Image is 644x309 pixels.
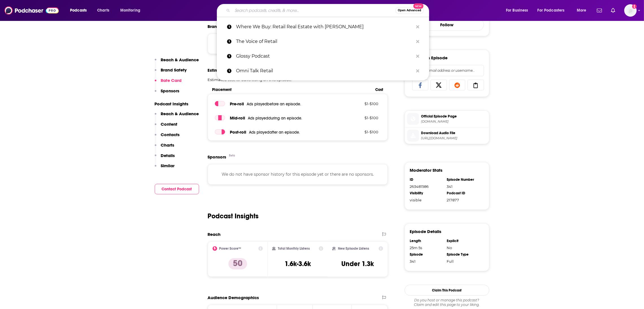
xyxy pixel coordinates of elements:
[410,167,443,173] h3: Moderator Stats
[155,142,174,153] button: Charts
[410,18,484,31] button: Follow
[447,245,480,250] div: No
[410,229,442,234] h3: Episode Details
[230,115,245,121] span: Mid -roll
[410,184,443,189] div: 263481586
[5,5,59,16] img: Podchaser - Follow, Share and Rate Podcasts
[97,6,109,14] span: Charts
[609,6,617,15] a: Show notifications dropdown
[421,130,487,136] span: Download Audio File
[624,4,637,17] button: Show profile menu
[447,191,480,195] div: Podcast ID
[577,6,586,14] span: More
[502,6,535,15] button: open menu
[278,247,310,251] h2: Total Monthly Listens
[342,260,374,268] h3: Under 1.3k
[155,67,187,78] button: Brand Safety
[161,163,175,168] p: Similar
[595,6,604,15] a: Show notifications dropdown
[375,87,383,92] span: Cost
[120,6,140,14] span: Monitoring
[228,258,247,269] p: 50
[624,4,637,17] img: User Profile
[217,19,429,34] a: Where We Buy: Retail Real Estate with [PERSON_NAME]
[410,252,443,257] div: Episode
[405,298,489,307] div: Claim and edit this page to your liking.
[217,49,429,64] a: Glossy Podcast
[161,142,174,148] p: Charts
[208,154,226,160] h2: Sponsors
[208,24,259,29] h2: Brand Safety & Suitability
[219,247,241,251] h2: Power Score™
[624,4,637,17] span: Logged in as LindaBurns
[232,6,395,15] input: Search podcasts, credits, & more...
[161,78,182,83] p: Rate Card
[447,198,480,202] div: 217877
[534,6,573,15] button: open menu
[215,171,381,177] p: We do not have sponsor history for this episode yet or there are no sponsors.
[116,6,148,15] button: open menu
[410,198,443,202] div: visible
[632,4,637,9] svg: Add a profile image
[155,153,175,163] button: Details
[70,6,87,14] span: Podcasts
[212,87,371,92] span: Placement
[410,191,443,195] div: Visibility
[413,3,423,9] span: New
[412,80,429,90] a: Share on Facebook
[410,259,443,264] div: 341
[431,80,447,90] a: Share on X/Twitter
[230,101,244,106] span: Pre -roll
[538,6,565,14] span: For Podcasters
[415,65,479,76] input: Email address or username...
[155,101,199,106] p: Podcast Insights
[236,19,413,34] p: Where We Buy: Retail Real Estate with James Cook
[421,136,487,140] span: https://traffic.libsyn.com/secure/wherewebuy/WWB_348_-_Kinexio.mp3?dest-id=522615
[66,6,94,15] button: open menu
[421,114,487,119] span: Official Episode Page
[447,177,480,182] div: Episode Number
[573,6,593,15] button: open menu
[342,116,378,120] p: $ 1 - $ 100
[236,64,413,78] p: Omni Talk Retail
[161,111,199,116] p: Reach & Audience
[421,119,487,124] span: wherewebuy.show
[410,239,443,243] div: Length
[229,154,235,157] div: Beta
[447,252,480,257] div: Episode Type
[208,295,259,300] h2: Audience Demographics
[155,121,178,132] button: Content
[155,78,182,88] button: Rate Card
[208,77,388,82] p: Estimated cost for advertising on this episode.
[208,232,221,237] h2: Reach
[247,102,301,106] span: Ads played before an episode .
[410,245,443,250] div: 25m 5s
[217,34,429,49] a: The Voice of Retail
[449,80,466,90] a: Share on Reddit
[249,130,300,135] span: Ads played after an episode .
[285,260,311,268] h3: 1.6k-3.6k
[230,129,246,135] span: Post -roll
[155,111,199,121] button: Reach & Audience
[338,247,369,251] h2: New Episode Listens
[410,177,443,182] div: ID
[161,67,187,73] p: Brand Safety
[161,132,180,137] p: Contacts
[447,259,480,264] div: Full
[161,57,199,62] p: Reach & Audience
[93,6,113,15] a: Charts
[208,34,388,54] div: Information about brand safety is not yet available.
[155,184,199,194] button: Contact Podcast
[236,34,413,49] p: The Voice of Retail
[447,184,480,189] div: 341
[342,130,378,134] p: $ 1 - $ 100
[155,132,180,142] button: Contacts
[398,9,421,12] span: Open Advanced
[236,49,413,64] p: Glossy Podcast
[217,64,429,78] a: Omni Talk Retail
[468,80,484,90] a: Copy Link
[405,298,489,303] span: Do you host or manage this podcast?
[161,153,175,158] p: Details
[222,4,435,17] div: Search podcasts, credits, & more...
